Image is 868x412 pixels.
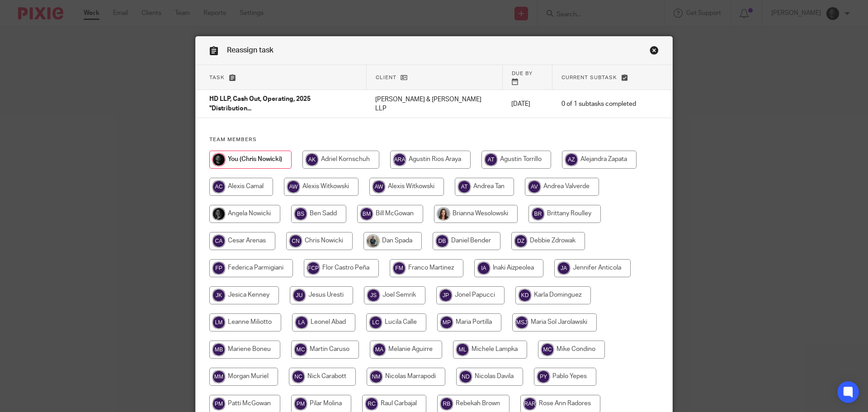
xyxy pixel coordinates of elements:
span: Due by [512,71,533,76]
span: Task [209,75,225,80]
span: HD LLP, Cash Out, Operating, 2025 "Distribution... [209,96,311,112]
p: [DATE] [511,99,543,109]
p: [PERSON_NAME] & [PERSON_NAME] LLP [375,95,493,114]
td: 0 of 1 subtasks completed [552,90,645,118]
span: Current subtask [561,75,617,80]
h4: Team members [209,136,659,143]
span: Reassign task [227,47,274,54]
span: Client [376,75,396,80]
a: Close this dialog window [650,46,659,58]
